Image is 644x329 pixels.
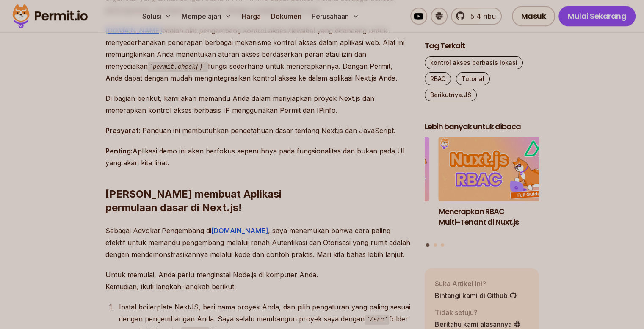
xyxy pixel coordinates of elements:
li: 1 of 3 [439,137,553,238]
font: Lebih banyak untuk dibaca [425,121,521,132]
font: Solusi [142,12,161,20]
font: Untuk memulai, Anda perlu menginstal Node.js di komputer Anda. [105,270,318,279]
font: Instal boilerplate NextJS, beri nama proyek Anda, dan pilih pengaturan yang paling sesuai dengan ... [119,303,410,323]
font: Prasyarat [105,126,138,135]
code: permit.check() [148,62,208,72]
font: Mulai Sekarang [568,11,626,21]
a: Harga [238,8,264,25]
a: Tutorial [456,72,490,85]
font: Penting: [105,147,133,155]
button: Go to slide 2 [434,243,437,247]
a: [DOMAIN_NAME] [105,26,162,35]
h3: Policy-Based Access Control (PBAC) Isn’t as Great as You Think [315,206,429,238]
div: Postingan [425,137,539,248]
font: Masuk [521,11,546,21]
font: adalah alat pengembang kontrol akses fleksibel yang dirancang untuk menyederhanakan penerapan ber... [105,26,404,70]
a: Bintangi kami di Github [435,290,517,301]
font: Perusahaan [312,12,349,20]
font: Suka Artikel Ini? [435,279,486,288]
font: : Panduan ini membutuhkan pengetahuan dasar tentang Next.js dan JavaScript. [138,126,395,135]
font: Tag Terkait [425,40,465,51]
a: RBAC [425,72,451,85]
font: 5,4 ribu [470,12,496,20]
font: [PERSON_NAME] membuat Aplikasi permulaan dasar di Next.js! [105,188,282,214]
a: kontrol akses berbasis lokasi [425,56,523,69]
a: [DOMAIN_NAME] [211,226,268,235]
font: , saya menemukan bahwa cara paling efektif untuk memandu pengembang melalui ranah Autentikasi dan... [105,226,410,259]
img: Policy-Based Access Control (PBAC) Isn’t as Great as You Think [315,137,429,202]
img: Menerapkan RBAC Multi-Tenant di Nuxt.js [439,137,553,202]
font: Di bagian berikut, kami akan memandu Anda dalam menyiapkan proyek Next.js dan menerapkan kontrol ... [105,94,374,114]
button: Go to slide 1 [426,243,430,247]
font: Dokumen [271,12,301,20]
a: Masuk [512,6,556,26]
img: Logo izin [8,2,91,31]
font: fungsi sederhana untuk menerapkannya. Dengan Permit, Anda dapat dengan mudah mengintegrasikan kon... [105,62,397,83]
code: /src [365,315,389,325]
button: Solusi [139,8,175,25]
font: Berikutnya.JS [430,91,471,98]
font: Menerapkan RBAC Multi-Tenant di Nuxt.js [439,206,519,227]
font: Kemudian, ikuti langkah-langkah berikut: [105,282,236,291]
a: Menerapkan RBAC Multi-Tenant di Nuxt.jsMenerapkan RBAC Multi-Tenant di Nuxt.js [439,137,553,238]
a: Dokumen [268,8,305,25]
font: Tutorial [462,75,484,82]
font: Harga [242,12,261,20]
font: Mempelajari [182,12,221,20]
button: Go to slide 3 [441,243,444,247]
a: Berikutnya.JS [425,89,477,101]
font: Aplikasi demo ini akan berfokus sepenuhnya pada fungsionalitas dan bukan pada UI yang akan kita l... [105,147,405,167]
li: 3 of 3 [315,137,429,238]
button: Mempelajari [178,8,235,25]
font: Sebagai Advokat Pengembang di [105,226,211,235]
font: Tidak setuju? [435,308,478,317]
font: RBAC [430,75,445,82]
button: Perusahaan [308,8,362,25]
a: 5,4 ribu [451,8,502,25]
font: kontrol akses berbasis lokasi [430,59,517,66]
a: Mulai Sekarang [558,6,636,26]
